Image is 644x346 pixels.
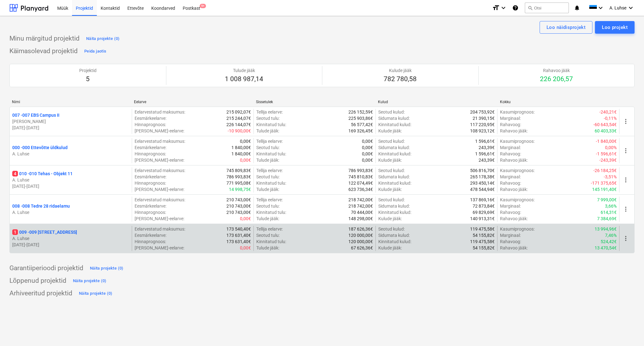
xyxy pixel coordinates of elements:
[500,157,528,163] p: Rahavoo jääk :
[228,128,251,134] p: -10 900,00€
[226,226,251,232] p: 173 540,40€
[226,109,251,115] p: 215 092,07€
[473,232,495,238] p: 54 155,82€
[512,4,519,12] i: Abikeskus
[362,144,373,151] p: 0,00€
[135,138,185,144] p: Eelarvestatud maksumus :
[135,186,184,193] p: [PERSON_NAME]-eelarve :
[135,209,166,215] p: Hinnaprognoos :
[378,115,410,121] p: Sidumata kulud :
[351,121,373,128] p: 56 577,42€
[351,209,373,215] p: 70 444,00€
[378,144,410,151] p: Sidumata kulud :
[226,209,251,215] p: 210 743,00€
[240,215,251,222] p: 0,00€
[348,115,373,121] p: 225 903,86€
[500,4,507,12] i: keyboard_arrow_down
[135,121,166,128] p: Hinnaprognoos :
[200,4,206,8] span: 9+
[500,232,521,238] p: Marginaal :
[348,203,373,209] p: 218 742,00€
[622,235,630,242] span: more_vert
[500,109,535,115] p: Kasumiprognoos :
[470,226,495,232] p: 119 475,58€
[135,215,184,222] p: [PERSON_NAME]-eelarve :
[73,277,107,285] div: Näita projekte (0)
[348,226,373,232] p: 187 626,36€
[12,151,129,157] p: A. Luhse
[470,167,495,174] p: 506 816,70€
[378,209,411,215] p: Kinnitatud kulud :
[135,238,166,245] p: Hinnaprognoos :
[9,289,72,298] p: Arhiveeritud projektid
[12,171,18,176] span: 4
[362,151,373,157] p: 0,00€
[12,203,70,209] p: 008 - 008 Tedre 28 ridaelamu
[256,238,286,245] p: Kinnitatud tulu :
[256,215,279,222] p: Tulude jääk :
[378,245,402,251] p: Kulude jääk :
[135,128,184,134] p: [PERSON_NAME]-eelarve :
[597,4,604,12] i: keyboard_arrow_down
[378,238,411,245] p: Kinnitatud kulud :
[240,245,251,251] p: 0,00€
[225,75,263,84] p: 1 008 987,14
[596,138,617,144] p: -1 840,00€
[378,186,402,193] p: Kulude jääk :
[88,263,125,273] button: Näita projekte (0)
[12,112,129,131] div: 007 -007 EBS Campus II[PERSON_NAME][DATE]-[DATE]
[135,109,185,115] p: Eelarvestatud maksumus :
[473,203,495,209] p: 72 873,84€
[378,203,410,209] p: Sidumata kulud :
[12,177,129,183] p: A. Luhse
[500,151,521,157] p: Rahavoog :
[226,115,251,121] p: 215 244,07€
[528,5,533,10] span: search
[378,197,405,203] p: Seotud kulud :
[378,121,411,128] p: Kinnitatud kulud :
[378,232,410,238] p: Sidumata kulud :
[135,180,166,186] p: Hinnaprognoos :
[12,209,129,215] p: A. Luhse
[597,215,617,222] p: 7 384,69€
[348,232,373,238] p: 120 000,00€
[378,138,405,144] p: Seotud kulud :
[135,226,185,232] p: Eelarvestatud maksumus :
[12,112,59,118] p: 007 - 007 EBS Campus II
[12,183,129,189] p: [DATE] - [DATE]
[378,174,410,180] p: Sidumata kulud :
[605,232,617,238] p: 7,46%
[613,316,644,346] iframe: Chat Widget
[540,21,592,34] button: Loo näidisprojekt
[500,100,617,104] div: Kokku
[591,180,617,186] p: -171 375,65€
[500,115,521,121] p: Marginaal :
[226,238,251,245] p: 173 631,40€
[9,276,66,285] p: Lõppenud projektid
[256,121,286,128] p: Kinnitatud tulu :
[470,186,495,193] p: 478 544,94€
[348,128,373,134] p: 169 326,45€
[12,229,18,235] span: 1
[12,203,129,215] div: 008 -008 Tedre 28 ridaelamuA. Luhse
[378,100,495,104] div: Kulud
[378,109,405,115] p: Seotud kulud :
[256,209,286,215] p: Kinnitatud tulu :
[601,209,617,215] p: 614,31€
[378,157,402,163] p: Kulude jääk :
[378,180,411,186] p: Kinnitatud kulud :
[9,264,83,273] p: Garantiiperioodi projektid
[12,118,129,125] p: [PERSON_NAME]
[470,174,495,180] p: 265 178,38€
[12,235,129,242] p: A. Luhse
[470,215,495,222] p: 140 913,31€
[12,144,129,157] div: 000 -000 Ettevõtte üldkuludA. Luhse
[256,174,280,180] p: Seotud tulu :
[627,4,635,12] i: keyboard_arrow_down
[256,144,280,151] p: Seotud tulu :
[470,128,495,134] p: 108 923,12€
[384,67,417,74] p: Kulude jääk
[540,67,573,74] p: Rahavoo jääk
[500,197,535,203] p: Kasumiprognoos :
[231,151,251,157] p: 1 840,00€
